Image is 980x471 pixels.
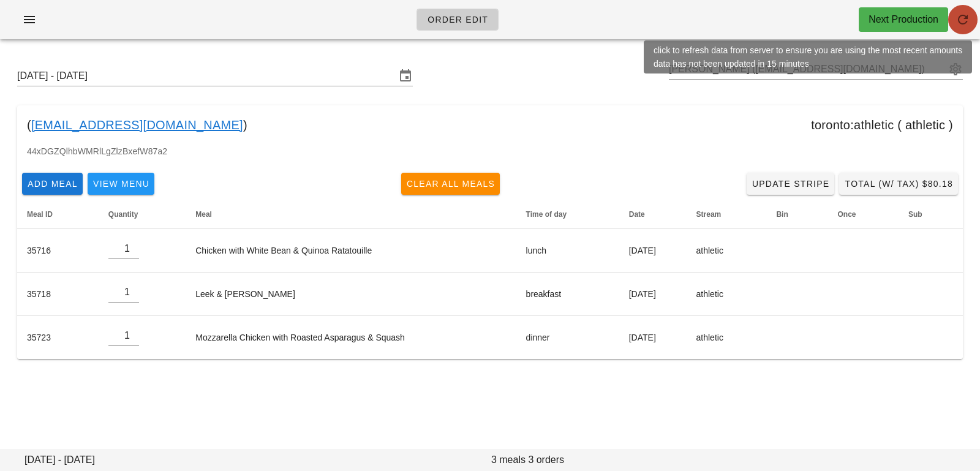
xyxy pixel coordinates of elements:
[629,210,645,219] span: Date
[619,273,687,316] td: [DATE]
[669,59,946,79] input: Search by email or name
[908,210,922,219] span: Sub
[696,210,722,219] span: Stream
[27,210,53,219] span: Meal ID
[687,273,767,316] td: athletic
[195,210,212,219] span: Meal
[869,12,938,27] div: Next Production
[22,173,83,195] button: Add Meal
[828,200,899,229] th: Once: Not sorted. Activate to sort ascending.
[186,316,516,359] td: Mozzarella Chicken with Roasted Asparagus & Squash
[186,229,516,273] td: Chicken with White Bean & Quinoa Ratatouille
[17,145,963,168] div: 44xDGZQlhbWMRlLgZlzBxefW87a2
[17,200,99,229] th: Meal ID: Not sorted. Activate to sort ascending.
[619,229,687,273] td: [DATE]
[17,105,963,145] div: ( )
[838,210,856,219] span: Once
[619,200,687,229] th: Date: Not sorted. Activate to sort ascending.
[839,173,958,195] button: Total (w/ Tax) $80.18
[844,179,953,189] span: Total (w/ Tax) $80.18
[99,200,186,229] th: Quantity: Not sorted. Activate to sort ascending.
[92,179,149,189] span: View Menu
[186,273,516,316] td: Leek & [PERSON_NAME]
[687,200,767,229] th: Stream: Not sorted. Activate to sort ascending.
[747,173,835,195] a: Update Stripe
[31,115,243,135] a: [EMAIL_ADDRESS][DOMAIN_NAME]
[776,210,788,219] span: Bin
[17,316,99,359] td: 35723
[766,200,827,229] th: Bin: Not sorted. Activate to sort ascending.
[516,229,619,273] td: lunch
[406,179,496,189] span: Clear All Meals
[687,229,767,273] td: athletic
[401,173,500,195] button: Clear All Meals
[687,316,767,359] td: athletic
[811,115,953,135] div: toronto:athletic ( athletic )
[516,200,619,229] th: Time of day: Not sorted. Activate to sort ascending.
[88,173,154,195] button: View Menu
[526,210,567,219] span: Time of day
[516,273,619,316] td: breakfast
[417,9,499,31] a: Order Edit
[752,179,830,189] span: Update Stripe
[27,179,78,189] span: Add Meal
[17,229,99,273] td: 35716
[17,273,99,316] td: 35718
[899,200,963,229] th: Sub: Not sorted. Activate to sort ascending.
[516,316,619,359] td: dinner
[948,62,963,77] button: appended action
[108,210,138,219] span: Quantity
[186,200,516,229] th: Meal: Not sorted. Activate to sort ascending.
[427,15,488,24] span: Order Edit
[619,316,687,359] td: [DATE]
